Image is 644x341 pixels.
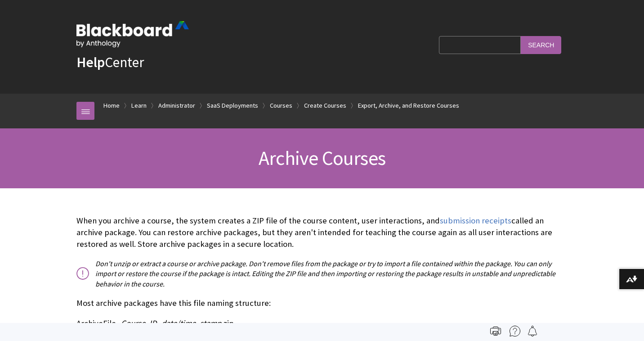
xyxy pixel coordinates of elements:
a: Courses [270,100,292,111]
p: When you archive a course, the system creates a ZIP file of the course content, user interactions... [76,215,568,250]
img: Blackboard by Anthology [76,21,189,47]
a: Home [103,100,120,111]
a: Create Courses [304,100,346,111]
a: Administrator [158,100,195,111]
strong: Help [76,53,105,71]
p: Don't unzip or extract a course or archive package. Don't remove files from the package or try to... [76,259,568,289]
img: Follow this page [527,326,538,336]
a: Export, Archive, and Restore Courses [358,100,459,111]
p: Most archive packages have this file naming structure: [76,297,568,309]
span: date/time_stamp [161,318,221,328]
input: Search [521,36,561,54]
img: Print [490,326,501,336]
a: HelpCenter [76,53,144,71]
span: Course_ID [121,318,157,328]
a: submission receipts [440,215,511,226]
a: Learn [131,100,147,111]
p: ArchiveFile_ _ .zip [76,318,568,329]
img: More help [510,326,520,336]
span: Archive Courses [259,145,385,170]
a: SaaS Deployments [207,100,258,111]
